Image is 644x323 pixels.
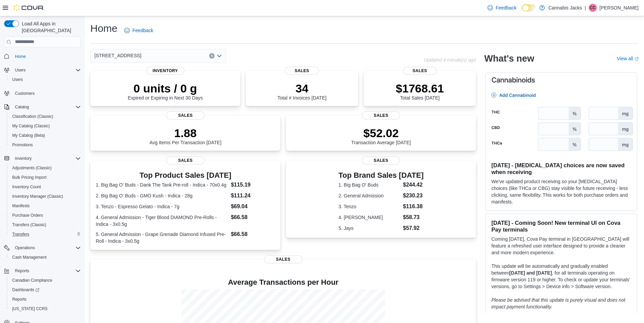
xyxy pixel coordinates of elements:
[600,4,639,12] p: [PERSON_NAME]
[166,156,204,165] span: Sales
[522,4,536,12] input: Dark Mode
[10,295,29,303] a: Reports
[7,75,84,84] button: Users
[96,203,228,210] dt: 3. Tenzo - Espresso Gelato - Indica - 7g
[12,103,32,111] button: Catalog
[10,202,32,210] a: Manifests
[10,276,55,284] a: Canadian Compliance
[10,253,81,261] span: Cash Management
[96,278,471,286] h4: Average Transactions per Hour
[10,211,81,219] span: Purchase Orders
[12,52,81,61] span: Home
[12,165,52,171] span: Adjustments (Classic)
[403,213,424,221] dd: $58.73
[1,102,84,112] button: Catalog
[12,194,63,199] span: Inventory Manager (Classic)
[10,192,66,200] a: Inventory Manager (Classic)
[12,203,30,209] span: Manifests
[231,181,275,189] dd: $115.19
[10,164,54,172] a: Adjustments (Classic)
[10,202,81,210] span: Manifests
[10,141,36,149] a: Promotions
[277,82,326,101] div: Total # Invoices [DATE]
[338,192,400,199] dt: 2. General Admission
[396,82,444,101] div: Total Sales [DATE]
[403,181,424,189] dd: $244.42
[10,221,49,229] a: Transfers (Classic)
[12,232,29,237] span: Transfers
[10,305,50,313] a: [US_STATE] CCRS
[7,163,84,173] button: Adjustments (Classic)
[149,126,221,140] p: 1.88
[12,142,33,148] span: Promotions
[12,103,81,111] span: Catalog
[15,91,35,96] span: Customers
[10,131,48,139] a: My Catalog (Beta)
[149,126,221,145] div: Avg Items Per Transaction [DATE]
[509,270,552,276] strong: [DATE] and [DATE]
[403,224,424,232] dd: $57.92
[590,4,595,12] span: CC
[485,1,519,15] a: Feedback
[589,4,597,12] div: Corey Casola
[7,304,84,314] button: [US_STATE] CCRS
[7,220,84,230] button: Transfers (Classic)
[15,67,25,73] span: Users
[12,52,29,61] a: Home
[10,230,81,238] span: Transfers
[166,111,204,120] span: Sales
[362,111,400,120] span: Sales
[209,53,215,59] button: Clear input
[403,67,437,75] span: Sales
[12,267,81,275] span: Reports
[15,245,35,251] span: Operations
[128,82,203,95] p: 0 units / 0 g
[7,112,84,121] button: Classification (Classic)
[396,82,444,95] p: $1768.61
[403,202,424,211] dd: $116.38
[12,175,47,180] span: Bulk Pricing Import
[10,276,81,284] span: Canadian Compliance
[12,89,81,98] span: Customers
[7,211,84,220] button: Purchase Orders
[10,305,81,313] span: Washington CCRS
[96,171,275,179] h3: Top Product Sales [DATE]
[1,65,84,75] button: Users
[96,192,228,199] dt: 2. Big Bag O' Buds - GMO Kush - Indica - 28g
[10,173,81,181] span: Bulk Pricing Import
[12,154,34,163] button: Inventory
[264,255,302,263] span: Sales
[10,286,81,294] span: Dashboards
[10,122,53,130] a: My Catalog (Classic)
[12,244,38,252] button: Operations
[10,76,81,84] span: Users
[10,183,44,191] a: Inventory Count
[128,82,203,101] div: Expired or Expiring in Next 30 Days
[10,286,42,294] a: Dashboards
[12,255,47,260] span: Cash Management
[14,4,44,11] img: Cova
[122,24,156,37] a: Feedback
[7,173,84,182] button: Bulk Pricing Import
[12,66,81,74] span: Users
[12,123,50,129] span: My Catalog (Classic)
[491,263,631,290] p: This update will be automatically and gradually enabled between , for all terminals operating on ...
[351,126,411,140] p: $52.02
[10,211,46,219] a: Purchase Orders
[12,287,39,293] span: Dashboards
[7,192,84,201] button: Inventory Manager (Classic)
[231,202,275,211] dd: $69.04
[15,156,32,161] span: Inventory
[12,244,81,252] span: Operations
[96,214,228,228] dt: 4. General Admission - Tiger Blood DIAMOND Pre-Rolls - Indica - 3x0.5g
[7,131,84,140] button: My Catalog (Beta)
[12,89,37,98] a: Customers
[403,192,424,200] dd: $230.23
[7,230,84,239] button: Transfers
[12,222,46,228] span: Transfers (Classic)
[634,57,639,61] svg: External link
[12,77,23,82] span: Users
[10,164,81,172] span: Adjustments (Classic)
[132,27,153,34] span: Feedback
[1,154,84,163] button: Inventory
